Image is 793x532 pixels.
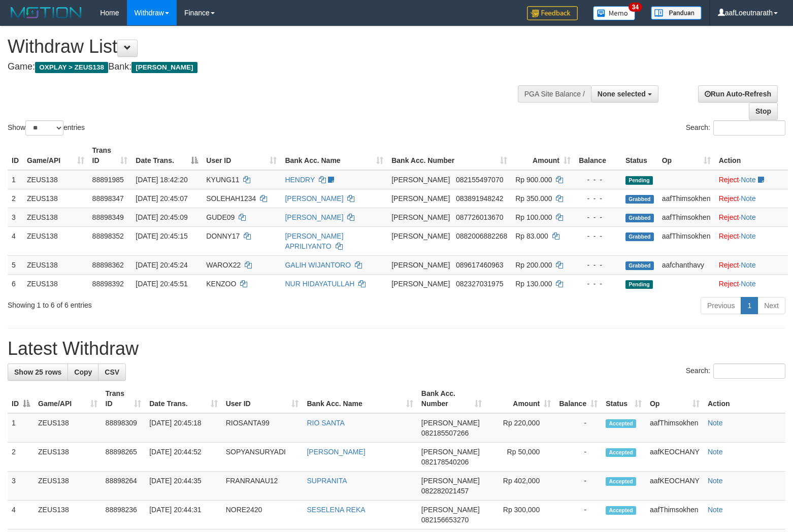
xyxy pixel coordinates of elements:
[708,477,723,485] a: Note
[579,212,617,222] div: - - -
[708,419,723,427] a: Note
[715,170,788,189] td: ·
[8,141,23,170] th: ID
[421,448,480,456] span: [PERSON_NAME]
[579,193,617,204] div: - - -
[8,274,23,293] td: 6
[515,194,552,203] span: Rp 350.000
[606,448,636,457] span: Accepted
[421,516,469,524] span: Copy 082156653270 to clipboard
[136,261,187,269] span: [DATE] 20:45:24
[708,506,723,514] a: Note
[625,261,654,270] span: Grabbed
[307,448,365,456] a: [PERSON_NAME]
[8,296,323,310] div: Showing 1 to 6 of 6 entries
[715,208,788,226] td: ·
[704,384,785,413] th: Action
[285,213,343,221] a: [PERSON_NAME]
[285,194,343,203] a: [PERSON_NAME]
[621,141,658,170] th: Status
[421,458,469,466] span: Copy 082178540206 to clipboard
[14,368,61,376] span: Show 25 rows
[34,443,102,472] td: ZEUS138
[387,141,511,170] th: Bank Acc. Number: activate to sort column ascending
[206,213,235,221] span: GUDE09
[579,279,617,289] div: - - -
[629,3,642,12] span: 34
[658,208,715,226] td: aafThimsokhen
[486,472,555,501] td: Rp 402,000
[8,189,23,208] td: 2
[145,501,221,529] td: [DATE] 20:44:31
[105,368,119,376] span: CSV
[741,297,758,314] a: 1
[23,189,88,208] td: ZEUS138
[8,501,34,529] td: 4
[741,261,756,269] a: Note
[74,368,92,376] span: Copy
[715,189,788,208] td: ·
[222,384,303,413] th: User ID: activate to sort column ascending
[486,443,555,472] td: Rp 50,000
[222,501,303,529] td: NORE2420
[741,194,756,203] a: Note
[202,141,281,170] th: User ID: activate to sort column ascending
[8,226,23,255] td: 4
[456,280,503,288] span: Copy 082327031975 to clipboard
[658,189,715,208] td: aafThimsokhen
[593,6,636,20] img: Button%20Memo.svg
[102,384,146,413] th: Trans ID: activate to sort column ascending
[136,194,187,203] span: [DATE] 20:45:07
[625,195,654,204] span: Grabbed
[486,501,555,529] td: Rp 300,000
[92,280,124,288] span: 88898392
[35,62,108,73] span: OXPLAY > ZEUS138
[741,213,756,221] a: Note
[686,120,785,136] label: Search:
[719,176,739,184] a: Reject
[715,141,788,170] th: Action
[591,85,658,103] button: None selected
[391,176,450,184] span: [PERSON_NAME]
[598,90,646,98] span: None selected
[456,194,503,203] span: Copy 083891948242 to clipboard
[715,226,788,255] td: ·
[98,363,126,381] a: CSV
[8,37,518,57] h1: Withdraw List
[719,280,739,288] a: Reject
[25,120,63,136] select: Showentries
[606,506,636,515] span: Accepted
[757,297,785,314] a: Next
[34,384,102,413] th: Game/API: activate to sort column ascending
[23,274,88,293] td: ZEUS138
[222,472,303,501] td: FRANRANAU12
[285,176,315,184] a: HENDRY
[606,477,636,486] span: Accepted
[715,274,788,293] td: ·
[658,141,715,170] th: Op: activate to sort column ascending
[206,232,240,240] span: DONNY17
[285,232,343,250] a: [PERSON_NAME] APRILIYANTO
[391,232,450,240] span: [PERSON_NAME]
[285,280,354,288] a: NUR HIDAYATULLAH
[145,472,221,501] td: [DATE] 20:44:35
[515,232,548,240] span: Rp 83.000
[456,213,503,221] span: Copy 087726013670 to clipboard
[646,501,704,529] td: aafThimsokhen
[579,231,617,241] div: - - -
[131,141,202,170] th: Date Trans.: activate to sort column descending
[92,213,124,221] span: 88898349
[8,413,34,443] td: 1
[136,280,187,288] span: [DATE] 20:45:51
[23,141,88,170] th: Game/API: activate to sort column ascending
[421,429,469,437] span: Copy 082185507266 to clipboard
[421,506,480,514] span: [PERSON_NAME]
[136,176,187,184] span: [DATE] 18:42:20
[8,208,23,226] td: 3
[23,255,88,274] td: ZEUS138
[391,261,450,269] span: [PERSON_NAME]
[749,103,778,120] a: Stop
[206,280,236,288] span: KENZOO
[391,194,450,203] span: [PERSON_NAME]
[34,501,102,529] td: ZEUS138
